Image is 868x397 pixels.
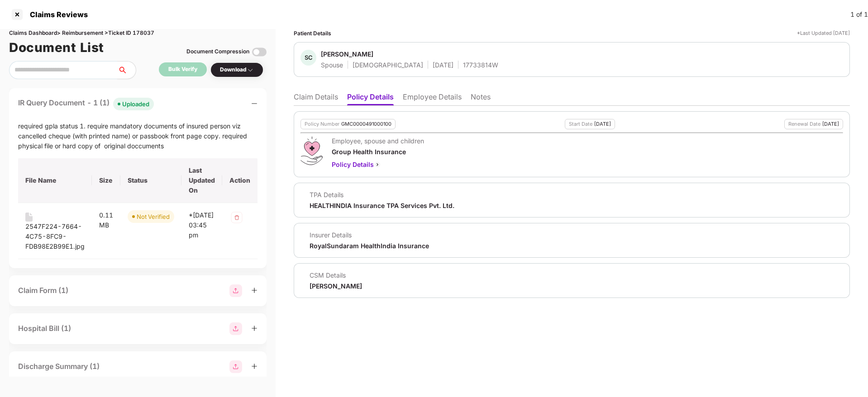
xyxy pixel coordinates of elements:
div: HEALTHINDIA Insurance TPA Services Pvt. Ltd. [310,201,454,210]
div: required gpla status 1. require mandatory documents of insured person viz cancelled cheque (with ... [18,121,258,151]
div: CSM Details [310,271,362,279]
img: svg+xml;base64,PHN2ZyBpZD0iQmFjay0yMHgyMCIgeG1sbnM9Imh0dHA6Ly93d3cudzMub3JnLzIwMDAvc3ZnIiB3aWR0aD... [374,161,381,168]
div: Employee, spouse and children [332,137,424,145]
div: Hospital Bill (1) [18,323,71,334]
div: *[DATE] 03:45 pm [189,210,215,240]
th: Action [222,158,258,203]
div: Claim Form (1) [18,285,68,296]
div: 1 of 1 [850,9,868,19]
div: IR Query Document - 1 (1) [18,97,154,110]
div: Policy Number [305,121,339,127]
img: svg+xml;base64,PHN2ZyB4bWxucz0iaHR0cDovL3d3dy53My5vcmcvMjAwMC9zdmciIHdpZHRoPSIxNiIgaGVpZ2h0PSIyMC... [25,213,33,222]
div: Download [220,66,254,74]
div: SC [300,50,316,66]
span: minus [251,100,258,107]
div: Claims Reviews [24,10,88,19]
div: Insurer Details [310,231,429,239]
img: svg+xml;base64,PHN2ZyB4bWxucz0iaHR0cDovL3d3dy53My5vcmcvMjAwMC9zdmciIHdpZHRoPSI0OS4zMiIgaGVpZ2h0PS... [300,137,323,165]
div: Claims Dashboard > Reimbursement > Ticket ID 178037 [9,29,267,38]
li: Employee Details [403,92,462,105]
div: [DATE] [433,61,453,69]
img: svg+xml;base64,PHN2ZyBpZD0iR3JvdXBfMjg4MTMiIGRhdGEtbmFtZT0iR3JvdXAgMjg4MTMiIHhtbG5zPSJodHRwOi8vd3... [229,284,242,297]
div: Renewal Date [788,121,820,127]
th: File Name [18,158,92,203]
div: Patient Details [294,29,331,38]
li: Notes [471,92,491,105]
div: Discharge Summary (1) [18,361,100,372]
div: RoyalSundaram HealthIndia Insurance [310,241,429,250]
div: Uploaded [122,99,149,109]
th: Size [92,158,120,203]
div: Bulk Verify [168,65,197,74]
img: svg+xml;base64,PHN2ZyBpZD0iVG9nZ2xlLTMyeDMyIiB4bWxucz0iaHR0cDovL3d3dy53My5vcmcvMjAwMC9zdmciIHdpZH... [252,45,267,59]
img: svg+xml;base64,PHN2ZyBpZD0iRHJvcGRvd24tMzJ4MzIiIHhtbG5zPSJodHRwOi8vd3d3LnczLm9yZy8yMDAwL3N2ZyIgd2... [247,66,254,74]
div: Document Compression [186,47,249,56]
h1: Document List [9,38,104,57]
div: [DATE] [822,121,839,127]
div: GMC0000491000100 [341,121,391,127]
li: Policy Details [347,92,394,105]
div: *Last Updated [DATE] [797,29,850,38]
div: Not Verified [137,212,170,221]
span: search [117,66,136,74]
span: plus [251,287,258,293]
div: Start Date [569,121,592,127]
li: Claim Details [294,92,338,105]
div: [DATE] [594,121,611,127]
div: Group Health Insurance [332,147,424,156]
img: svg+xml;base64,PHN2ZyB4bWxucz0iaHR0cDovL3d3dy53My5vcmcvMjAwMC9zdmciIHdpZHRoPSIzMiIgaGVpZ2h0PSIzMi... [229,210,244,225]
div: TPA Details [310,190,454,199]
th: Status [120,158,181,203]
img: svg+xml;base64,PHN2ZyBpZD0iR3JvdXBfMjg4MTMiIGRhdGEtbmFtZT0iR3JvdXAgMjg4MTMiIHhtbG5zPSJodHRwOi8vd3... [229,360,242,373]
span: plus [251,363,258,369]
div: [PERSON_NAME] [310,282,362,290]
div: 2547F224-7664-4C75-8FC9-FDB98E2B99E1.jpg [25,222,85,251]
div: [DEMOGRAPHIC_DATA] [353,61,423,69]
div: Policy Details [332,160,424,170]
img: svg+xml;base64,PHN2ZyBpZD0iR3JvdXBfMjg4MTMiIGRhdGEtbmFtZT0iR3JvdXAgMjg4MTMiIHhtbG5zPSJodHRwOi8vd3... [229,322,242,335]
div: 17733814W [463,61,498,69]
div: Spouse [321,61,343,69]
div: [PERSON_NAME] [321,50,373,58]
th: Last Updated On [181,158,222,203]
span: plus [251,325,258,331]
div: 0.11 MB [99,210,113,230]
button: search [117,61,136,79]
